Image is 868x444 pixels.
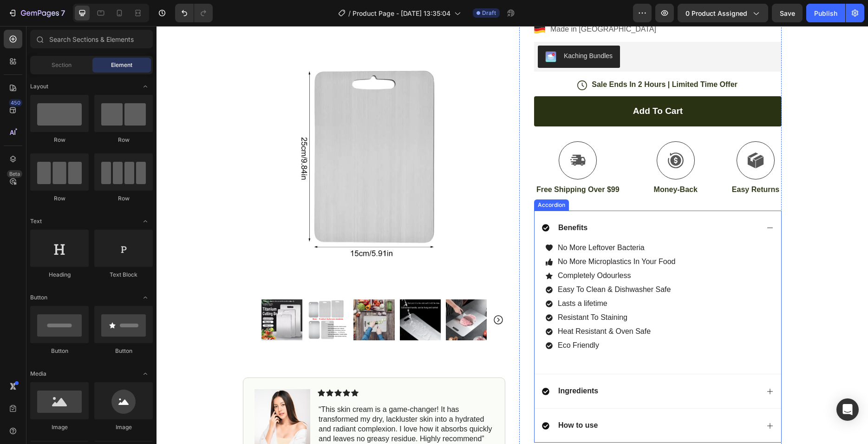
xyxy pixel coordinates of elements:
div: Beta [7,170,22,178]
p: Resistant To Staining [401,286,519,297]
div: 450 [9,99,22,106]
div: Row [30,136,89,144]
button: Add to cart [378,70,625,100]
p: Money-Back [497,159,541,169]
span: Text [30,217,42,225]
div: Rich Text Editor. Editing area: main [400,298,520,312]
span: Button [30,293,47,302]
div: Row [30,194,89,203]
p: Free Shipping Over $99 [380,159,463,169]
button: 0 product assigned [678,4,768,22]
div: Heading [30,271,89,279]
p: Eco Friendly [401,314,519,325]
div: Rich Text Editor. Editing area: main [400,215,520,229]
img: gempages_432750572815254551-7b7b6beb-2475-4cab-a8a5-5bad2acafc04.png [98,363,154,419]
div: Open Intercom Messenger [836,398,859,421]
span: Section [52,61,72,69]
span: Toggle open [138,79,153,94]
p: No More Microplastics In Your Food [401,230,519,241]
span: 0 product assigned [685,8,747,18]
span: Layout [30,82,48,91]
div: Row [94,194,153,203]
iframe: Design area [157,26,868,444]
div: Rich Text Editor. Editing area: main [400,243,520,257]
p: How to use [402,395,441,404]
p: Benefits [402,197,431,207]
input: Search Sections & Elements [30,30,153,48]
span: Toggle open [138,366,153,381]
img: KachingBundles.png [389,25,400,36]
div: Publish [814,8,837,18]
button: Carousel Next Arrow [336,288,347,299]
p: “This skin cream is a game-changer! It has transformed my dry, lackluster skin into a hydrated an... [162,379,336,417]
p: No More Leftover Bacteria [401,216,519,227]
p: Lasts a lifetime [401,272,519,283]
button: Publish [806,4,845,22]
div: Rich Text Editor. Editing area: main [400,229,520,243]
div: Rich Text Editor. Editing area: main [400,271,520,285]
p: Easy To Clean & Dishwasher Safe [401,258,519,269]
div: Image [30,423,89,431]
span: Product Page - [DATE] 13:35:04 [352,8,450,18]
button: Kaching Bundles [381,20,463,42]
span: Toggle open [138,290,153,305]
div: Rich Text Editor. Editing area: main [400,257,520,271]
span: / [348,8,351,18]
div: Text Block [94,271,153,279]
button: 7 [4,4,69,22]
div: Add to cart [476,80,526,91]
span: Toggle open [138,214,153,229]
p: Heat Resistant & Oven Safe [401,300,519,311]
p: Completely Odourless [401,244,519,255]
p: 7 [61,7,65,19]
div: Kaching Bundles [407,25,456,35]
button: Save [772,4,803,22]
p: Sale Ends In 2 Hours | Limited Time Offer [435,54,581,64]
span: Save [780,9,795,17]
span: Media [30,370,46,378]
span: Draft [482,9,496,17]
div: Accordion [379,175,411,183]
p: Easy Returns [575,159,623,169]
div: Rich Text Editor. Editing area: main [379,159,464,170]
span: Element [111,61,132,69]
p: Ingredients [402,360,442,370]
div: Row [94,136,153,144]
div: Button [94,347,153,355]
div: Undo/Redo [175,4,213,22]
div: Button [30,347,89,355]
div: Rich Text Editor. Editing area: main [400,312,520,326]
div: Rich Text Editor. Editing area: main [400,285,520,298]
div: Image [94,423,153,431]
